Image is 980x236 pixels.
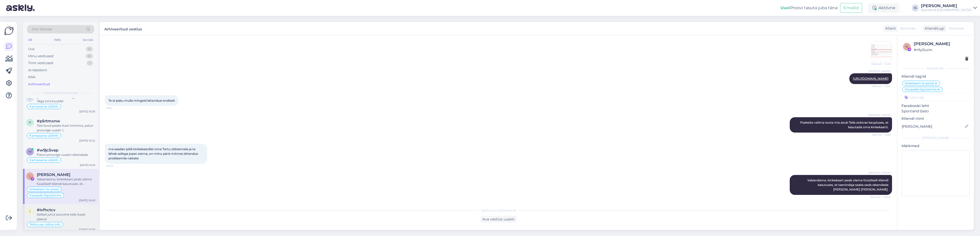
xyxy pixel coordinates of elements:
[37,119,60,123] span: #p5rtmxnw
[80,163,95,167] div: [DATE] 10:19
[79,228,95,231] div: [DATE] 10:09
[871,84,890,88] span: Nähtud ✓ 9:50
[871,133,890,137] span: Nähtud ✓ 9:58
[28,54,53,59] div: Minu vestlused
[781,5,838,11] div: Proovi tasuta juba täna:
[37,152,95,157] div: Palun proovige uuesti rakendada.
[914,41,968,47] div: [PERSON_NAME]
[901,93,970,101] input: Lisa tag
[86,46,93,52] div: 0
[32,27,52,32] span: Otsi kliente
[481,208,516,213] span: Vestlus on arhiveeritud
[901,74,970,79] p: Kliendi tag'id
[82,37,94,43] div: Socials
[807,178,889,191] span: Vabandame, kinkekaart peab olema füüsiliselt kliendi kasutuses, et teenindaja saaks seda rakendad...
[108,147,199,160] span: ma saadan pildi kinkekaardist oma Tartu sõbrannale ja ta läheb sellega jopet ostma, on minu päris...
[781,5,790,10] b: Uus!
[37,99,95,103] div: Väga tore kuulda!
[853,77,888,80] a: [URL][DOMAIN_NAME]
[905,82,934,85] span: kinkekaart (e-poes)
[868,171,890,175] span: [PERSON_NAME]
[87,61,93,66] div: 1
[912,4,919,11] div: IS
[901,109,970,114] p: Sportland Eesti
[883,26,896,31] div: Klient
[901,66,970,71] div: Kliendi info
[29,121,31,124] span: p
[37,208,55,212] span: #ivfhctcv
[480,216,517,223] div: Ava vestlus uuesti
[4,26,14,36] img: Askly Logo
[104,25,142,32] label: Arhiveeritud vestlus
[921,4,977,12] a: [PERSON_NAME]Sportland [GEOGRAPHIC_DATA]
[901,136,970,140] div: [PERSON_NAME]
[53,37,62,43] div: Web
[900,26,916,31] span: Estonian
[37,148,58,152] span: #w9jc5vap
[43,91,78,95] span: Arhiveeritud vestlused
[870,195,890,199] span: Nähtud ✓ 10:09
[28,82,50,87] div: Arhiveeritud
[868,3,899,13] div: Aktiivne
[37,177,95,186] div: Vabandame, kinkekaart peab olema füüsiliselt kliendi kasutuses, et teenindaja saaks seda rakendad...
[108,99,175,102] span: Te ei paku mulle mingeid lahendusi endiselt
[79,139,95,143] div: [DATE] 10:22
[27,37,33,43] div: All
[840,3,862,13] button: Emailid
[923,26,944,31] div: Klienditugi
[914,47,968,53] div: # nfy0iuim
[868,69,890,73] span: [PERSON_NAME]
[921,4,971,8] div: [PERSON_NAME]
[29,105,59,108] span: Kampaania üldinfo
[86,54,93,59] div: 0
[901,103,970,109] p: Facebooki leht
[868,113,890,117] span: [PERSON_NAME]
[28,46,35,52] div: Uus
[28,75,36,80] div: Kõik
[902,124,964,129] input: Lisa nimi
[37,172,70,177] span: Linda Zagorska
[29,223,61,226] span: Tellimuse üldine info
[29,134,59,137] span: Kampaania üldinfo
[921,8,971,12] div: Sportland [GEOGRAPHIC_DATA]
[28,150,32,154] span: w
[106,164,126,168] span: 10:03
[901,143,970,149] p: Märkmed
[800,121,889,129] span: Peaksite valima toote mis asub Teile sobivas kaupluses, et kasutada oma kinkekaarti.
[871,41,892,62] img: Attachment
[28,68,47,73] div: AI Assistent
[37,212,95,221] div: Sellisel juhul soovime teile ilusat päeva!
[106,106,126,110] span: 9:58
[37,123,95,133] div: Teie kood peaks ilusti toimima, palun proovige uuesti :)
[79,110,95,113] div: [DATE] 10:26
[905,88,937,91] span: Kaupade liigutamine
[906,45,908,49] span: n
[949,26,964,31] span: Estonian
[29,188,59,191] span: kinkekaart (e-poes)
[79,198,95,202] div: [DATE] 10:09
[29,159,59,162] span: Kampaania üldinfo
[29,209,30,213] span: i
[29,194,61,197] span: Kaupade liigutamine
[28,61,53,66] div: Tiimi vestlused
[871,62,890,66] span: Nähtud ✓ 9:49
[901,116,970,121] p: Kliendi nimi
[29,174,31,178] span: L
